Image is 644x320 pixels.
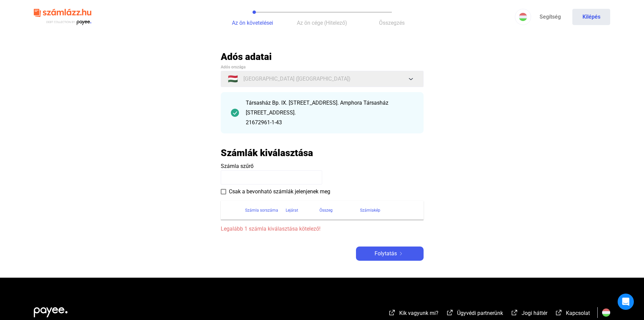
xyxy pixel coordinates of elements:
[221,51,424,63] h2: Adós adatai
[221,225,424,233] span: Legalább 1 számla kiválasztása kötelező!
[360,206,415,214] div: Számlakép
[522,310,547,316] span: Jogi háttér
[555,311,590,317] a: external-link-whiteKapcsolat
[221,147,313,159] h2: Számlák kiválasztása
[602,308,610,317] img: HU.svg
[510,311,547,317] a: external-link-whiteJogi háttér
[34,303,68,317] img: white-payee-white-dot.svg
[375,250,397,258] span: Folytatás
[228,75,238,83] span: 🇭🇺
[399,310,438,316] span: Kik vagyunk mi?
[243,75,351,83] span: [GEOGRAPHIC_DATA] ([GEOGRAPHIC_DATA])
[221,65,245,69] span: Adós országa
[531,9,569,25] a: Segítség
[221,163,254,169] span: Számla szűrő
[618,294,634,310] div: Open Intercom Messenger
[221,71,424,87] button: 🇭🇺[GEOGRAPHIC_DATA] ([GEOGRAPHIC_DATA])
[245,206,278,214] div: Számla sorszáma
[572,9,610,25] button: Kilépés
[519,13,527,21] img: HU
[515,9,531,25] button: HU
[231,109,239,117] img: checkmark-darker-green-circle
[286,206,319,214] div: Lejárat
[319,206,333,214] div: Összeg
[397,252,405,255] img: arrow-right-white
[446,309,454,316] img: external-link-white
[245,206,286,214] div: Számla sorszáma
[510,309,519,316] img: external-link-white
[388,309,396,316] img: external-link-white
[446,311,503,317] a: external-link-whiteÜgyvédi partnerünk
[555,309,563,316] img: external-link-white
[356,247,424,261] button: Folytatásarrow-right-white
[246,119,413,127] div: 21672961-1-43
[246,99,413,107] div: Társasház Bp. IX. [STREET_ADDRESS]. Amphora Társasház
[34,6,91,28] img: szamlazzhu-logo
[388,311,438,317] a: external-link-whiteKik vagyunk mi?
[379,20,405,26] span: Összegzés
[229,188,330,196] span: Csak a bevonható számlák jelenjenek meg
[457,310,503,316] span: Ügyvédi partnerünk
[360,206,380,214] div: Számlakép
[286,206,298,214] div: Lejárat
[319,206,360,214] div: Összeg
[297,20,347,26] span: Az ön cége (Hitelező)
[246,109,413,117] div: [STREET_ADDRESS].
[232,20,273,26] span: Az ön követelései
[566,310,590,316] span: Kapcsolat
